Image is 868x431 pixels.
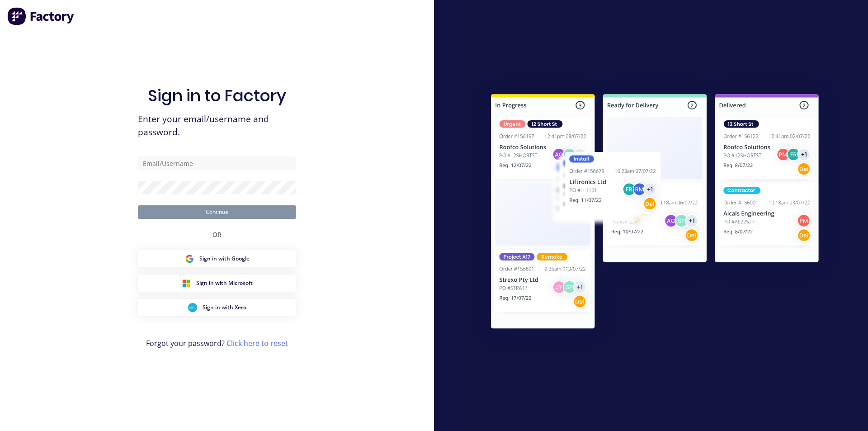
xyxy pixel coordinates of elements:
img: Sign in [471,76,839,350]
button: Microsoft Sign inSign in with Microsoft [138,275,296,292]
button: Continue [138,205,296,219]
img: Xero Sign in [188,303,197,312]
h1: Sign in to Factory [148,86,286,105]
a: Click here to reset [226,338,288,348]
img: Google Sign in [185,254,194,263]
button: Google Sign inSign in with Google [138,250,296,267]
span: Sign in with Google [199,255,250,263]
img: Factory [7,7,75,25]
span: Sign in with Microsoft [196,279,253,287]
input: Email/Username [138,156,296,170]
div: OR [212,219,222,250]
span: Enter your email/username and password. [138,113,296,139]
span: Forgot your password? [146,338,288,349]
span: Sign in with Xero [203,303,246,312]
button: Xero Sign inSign in with Xero [138,299,296,316]
img: Microsoft Sign in [182,279,191,288]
